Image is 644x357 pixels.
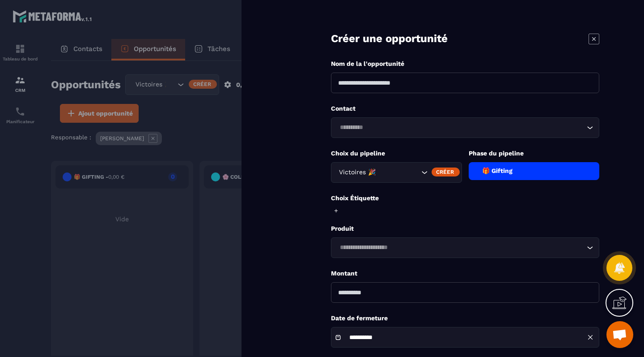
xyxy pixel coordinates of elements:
div: Search for option [331,162,462,183]
p: Contact [331,104,599,113]
div: Créer [432,168,460,176]
a: Ouvrir le chat [606,321,633,348]
div: Search for option [331,237,599,258]
div: Search for option [331,117,599,138]
p: Choix du pipeline [331,149,462,158]
span: Victoires 🎉 [337,168,377,177]
p: Montant [331,269,599,278]
input: Search for option [337,123,585,133]
p: Produit [331,224,599,233]
p: Choix Étiquette [331,194,599,202]
input: Search for option [377,168,419,177]
input: Search for option [337,243,585,253]
p: Nom de la l'opportunité [331,60,599,68]
p: Date de fermeture [331,314,599,323]
p: Phase du pipeline [469,149,600,158]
